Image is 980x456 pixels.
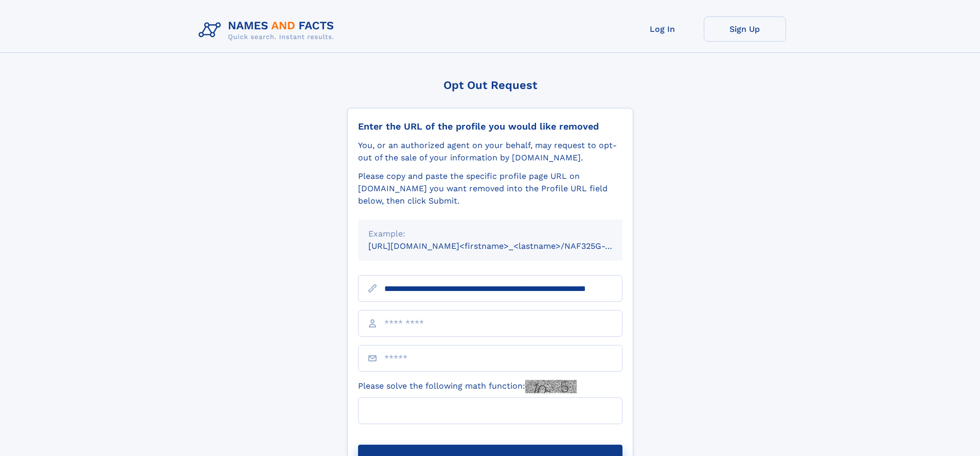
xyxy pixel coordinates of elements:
[358,170,622,207] div: Please copy and paste the specific profile page URL on [DOMAIN_NAME] you want removed into the Pr...
[194,16,343,44] img: Logo Names and Facts
[368,228,612,240] div: Example:
[704,16,786,42] a: Sign Up
[368,241,642,251] small: [URL][DOMAIN_NAME]<firstname>_<lastname>/NAF325G-xxxxxxxx
[358,121,622,132] div: Enter the URL of the profile you would like removed
[621,16,704,42] a: Log In
[358,139,622,164] div: You, or an authorized agent on your behalf, may request to opt-out of the sale of your informatio...
[347,79,633,92] div: Opt Out Request
[358,380,577,393] label: Please solve the following math function:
